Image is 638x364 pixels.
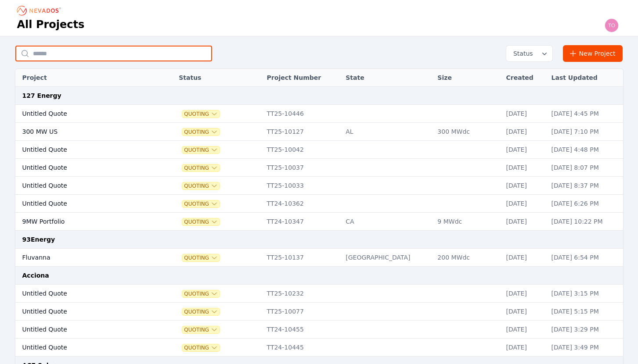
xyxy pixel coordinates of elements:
[263,303,342,321] td: TT25-10077
[502,69,547,87] th: Created
[15,321,153,339] td: Untitled Quote
[547,285,623,303] td: [DATE] 3:15 PM
[502,339,547,357] td: [DATE]
[547,159,623,177] td: [DATE] 8:07 PM
[433,123,501,141] td: 300 MWdc
[15,285,153,303] td: Untitled Quote
[15,231,623,249] td: 93Energy
[182,218,220,225] button: Quoting
[547,69,623,87] th: Last Updated
[182,146,220,153] button: Quoting
[502,105,547,123] td: [DATE]
[15,249,623,267] tr: FluvannaQuotingTT25-10137[GEOGRAPHIC_DATA]200 MWdc[DATE][DATE] 6:54 PM
[263,321,342,339] td: TT24-10455
[263,105,342,123] td: TT25-10446
[15,159,623,177] tr: Untitled QuoteQuotingTT25-10037[DATE][DATE] 8:07 PM
[15,159,153,177] td: Untitled Quote
[605,18,619,32] img: todd.padezanin@nevados.solar
[17,4,64,18] nav: Breadcrumb
[502,123,547,141] td: [DATE]
[15,177,623,195] tr: Untitled QuoteQuotingTT25-10033[DATE][DATE] 8:37 PM
[341,69,433,87] th: State
[182,344,220,351] button: Quoting
[182,128,220,136] button: Quoting
[15,339,623,357] tr: Untitled QuoteQuotingTT24-10445[DATE][DATE] 3:49 PM
[510,49,533,58] span: Status
[182,308,220,315] button: Quoting
[182,111,220,118] button: Quoting
[506,46,552,61] button: Status
[15,249,153,267] td: Fluvanna
[182,254,220,261] button: Quoting
[502,159,547,177] td: [DATE]
[263,177,342,195] td: TT25-10033
[563,45,623,62] a: New Project
[547,321,623,339] td: [DATE] 3:29 PM
[502,249,547,267] td: [DATE]
[17,18,85,32] h1: All Projects
[502,285,547,303] td: [DATE]
[502,195,547,213] td: [DATE]
[263,123,342,141] td: TT25-10127
[502,141,547,159] td: [DATE]
[502,177,547,195] td: [DATE]
[547,339,623,357] td: [DATE] 3:49 PM
[15,213,623,231] tr: 9MW PortfolioQuotingTT24-10347CA9 MWdc[DATE][DATE] 10:22 PM
[502,321,547,339] td: [DATE]
[341,249,433,267] td: [GEOGRAPHIC_DATA]
[433,69,501,87] th: Size
[182,290,220,297] button: Quoting
[433,213,501,231] td: 9 MWdc
[263,285,342,303] td: TT25-10232
[182,164,220,171] button: Quoting
[263,249,342,267] td: TT25-10137
[263,141,342,159] td: TT25-10042
[15,105,153,123] td: Untitled Quote
[15,303,623,321] tr: Untitled QuoteQuotingTT25-10077[DATE][DATE] 5:15 PM
[547,249,623,267] td: [DATE] 6:54 PM
[502,303,547,321] td: [DATE]
[15,87,623,105] td: 127 Energy
[15,177,153,195] td: Untitled Quote
[15,321,623,339] tr: Untitled QuoteQuotingTT24-10455[DATE][DATE] 3:29 PM
[547,213,623,231] td: [DATE] 10:22 PM
[15,123,153,141] td: 300 MW US
[547,303,623,321] td: [DATE] 5:15 PM
[15,141,623,159] tr: Untitled QuoteQuotingTT25-10042[DATE][DATE] 4:48 PM
[547,177,623,195] td: [DATE] 8:37 PM
[182,326,220,333] button: Quoting
[15,303,153,321] td: Untitled Quote
[547,195,623,213] td: [DATE] 6:26 PM
[15,69,153,87] th: Project
[15,105,623,123] tr: Untitled QuoteQuotingTT25-10446[DATE][DATE] 4:45 PM
[15,195,153,213] td: Untitled Quote
[341,213,433,231] td: CA
[15,141,153,159] td: Untitled Quote
[263,195,342,213] td: TT24-10362
[15,339,153,357] td: Untitled Quote
[263,69,342,87] th: Project Number
[502,213,547,231] td: [DATE]
[433,249,501,267] td: 200 MWdc
[263,339,342,357] td: TT24-10445
[263,213,342,231] td: TT24-10347
[182,200,220,207] button: Quoting
[15,267,623,285] td: Acciona
[341,123,433,141] td: AL
[15,195,623,213] tr: Untitled QuoteQuotingTT24-10362[DATE][DATE] 6:26 PM
[182,182,220,189] button: Quoting
[547,105,623,123] td: [DATE] 4:45 PM
[15,285,623,303] tr: Untitled QuoteQuotingTT25-10232[DATE][DATE] 3:15 PM
[547,141,623,159] td: [DATE] 4:48 PM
